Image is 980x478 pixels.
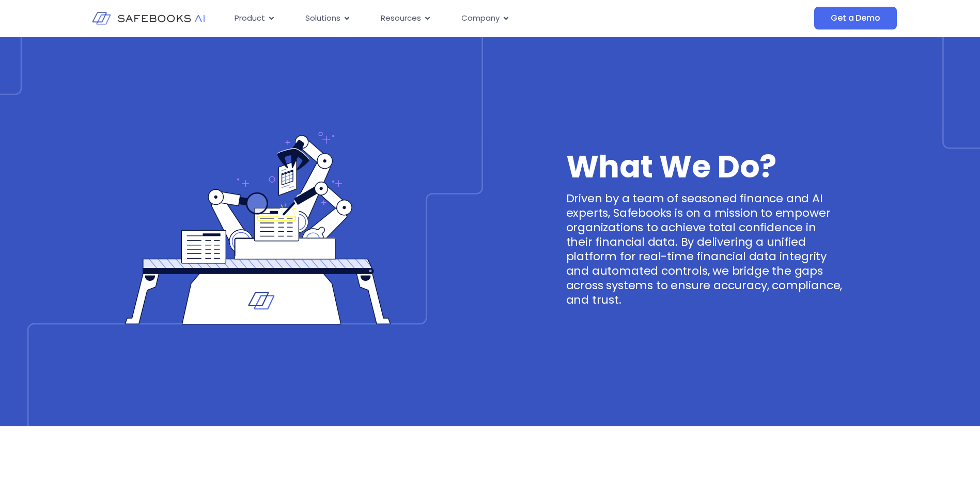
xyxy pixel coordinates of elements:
[566,156,843,177] h3: What We Do?
[226,8,711,28] nav: Menu
[197,426,784,447] h3: What We Do?
[461,12,500,24] span: Company
[226,8,711,28] div: Menu Toggle
[381,12,421,24] span: Resources
[305,12,340,24] span: Solutions
[814,7,896,29] a: Get a Demo
[235,12,265,24] span: Product
[566,191,843,307] p: Driven by a team of seasoned finance and AI experts, Safebooks is on a mission to empower organiz...
[197,447,784,472] p: Safebooks AI monitors all your financial data in real-time across every system, catching errors a...
[831,13,880,23] span: Get a Demo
